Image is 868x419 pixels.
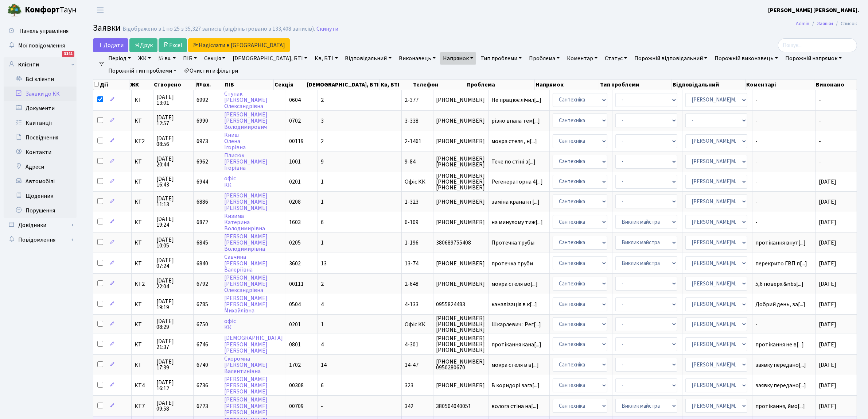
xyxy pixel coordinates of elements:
[492,96,542,104] span: Не працює лічил[...]
[224,111,268,131] a: [PERSON_NAME][PERSON_NAME]Володимирович
[755,118,813,124] span: -
[196,260,208,268] span: 6840
[405,96,419,104] span: 2-377
[135,322,150,327] span: КТ
[196,198,208,206] span: 6886
[436,315,486,333] span: [PHONE_NUMBER] [PHONE_NUMBER] [PHONE_NUMBER]
[289,300,301,308] span: 0504
[436,301,486,307] span: 0955824483
[224,317,236,331] a: офісКК
[156,359,191,370] span: [DATE] 17:39
[224,80,274,90] th: ПІБ
[289,96,301,104] span: 0604
[768,6,859,15] a: [PERSON_NAME] [PERSON_NAME].
[321,361,327,369] span: 14
[196,158,208,166] span: 6962
[316,26,338,32] a: Скинути
[135,281,150,287] span: КТ2
[436,359,486,370] span: [PHONE_NUMBER] 0950280670
[98,41,124,49] span: Додати
[289,137,304,145] span: 00119
[755,300,805,308] span: Добрий день, за[...]
[436,156,486,168] span: [PHONE_NUMBER] [PHONE_NUMBER]
[833,20,857,28] li: Список
[289,239,301,247] span: 0205
[405,158,416,166] span: 9-84
[321,320,324,328] span: 1
[436,118,486,124] span: [PHONE_NUMBER]
[224,274,268,294] a: [PERSON_NAME][PERSON_NAME]Олександрівна
[62,51,74,57] div: 3141
[196,381,208,389] span: 6736
[195,80,224,90] th: № вх.
[321,402,323,410] span: -
[564,52,600,65] a: Коментар
[405,280,419,288] span: 2-648
[156,196,191,207] span: [DATE] 11:13
[129,80,153,90] th: ЖК
[755,402,805,410] span: протікання, ймо[...]
[819,178,836,186] span: [DATE]
[755,179,813,185] span: -
[224,90,268,110] a: Ступак[PERSON_NAME]Олександрівна
[436,335,486,353] span: [PHONE_NUMBER] [PHONE_NUMBER] [PHONE_NUMBER]
[405,381,413,389] span: 323
[819,300,836,308] span: [DATE]
[819,198,836,206] span: [DATE]
[289,341,301,349] span: 0801
[93,22,121,34] span: Заявки
[289,320,301,328] span: 0201
[289,402,304,410] span: 00709
[224,212,265,232] a: КизимаКатеринаВолодимирівна
[156,318,191,330] span: [DATE] 08:29
[631,52,710,65] a: Порожній відповідальний
[492,178,543,186] span: Регенераторна 4[...]
[436,173,486,191] span: [PHONE_NUMBER] [PHONE_NUMBER] [PHONE_NUMBER]
[4,232,77,247] a: Повідомлення
[755,260,807,268] span: перекрито ГВП п[...]
[135,403,150,409] span: КТ7
[135,118,150,124] span: КТ
[135,383,150,388] span: КТ4
[181,65,241,77] a: Очистити фільтри
[188,38,290,52] a: Надіслати в [GEOGRAPHIC_DATA]
[746,80,815,90] th: Коментарі
[819,320,836,328] span: [DATE]
[224,334,283,355] a: [DEMOGRAPHIC_DATA][PERSON_NAME][PERSON_NAME]
[321,178,324,186] span: 1
[4,203,77,218] a: Порушення
[405,198,419,206] span: 1-323
[321,117,324,125] span: 3
[492,320,541,328] span: Шкарлевич : Рег[...]
[492,300,537,308] span: каналізація в к[...]
[4,87,77,101] a: Заявки до КК
[405,137,421,145] span: 2-1461
[321,341,324,349] span: 4
[4,38,77,53] a: Мої повідомлення3141
[156,216,191,228] span: [DATE] 19:24
[492,341,542,349] span: протікання кана[...]
[201,52,228,65] a: Секція
[755,159,813,165] span: -
[321,239,324,247] span: 1
[405,239,419,247] span: 1-196
[492,218,543,226] span: на минулому тиж[...]
[4,72,77,87] a: Всі клієнти
[289,260,301,268] span: 3602
[4,218,77,232] a: Довідники
[224,355,268,375] a: Скоромна[PERSON_NAME]Валентинівна
[405,178,425,186] span: Офіс КК
[159,38,187,52] a: Excel
[819,137,821,145] span: -
[817,20,833,27] a: Заявки
[135,52,154,65] a: ЖК
[196,218,208,226] span: 6872
[156,135,191,147] span: [DATE] 08:56
[312,52,340,65] a: Кв, БТІ
[436,383,486,388] span: [PHONE_NUMBER]
[819,117,821,125] span: -
[135,240,150,246] span: КТ
[196,239,208,247] span: 6845
[135,138,150,144] span: КТ2
[778,38,857,52] input: Пошук...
